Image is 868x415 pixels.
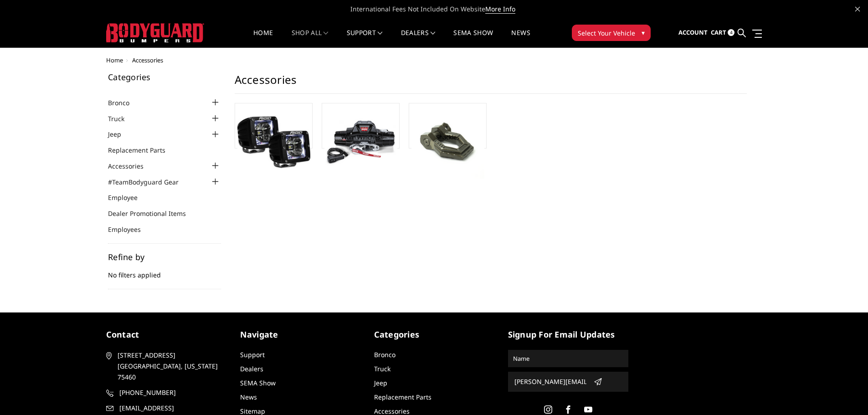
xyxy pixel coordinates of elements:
span: 4 [728,29,734,36]
h5: signup for email updates [508,328,628,341]
a: SEMA Show [240,379,276,387]
a: Employees [108,225,152,234]
a: Jeep [374,379,387,387]
a: Jeep [108,129,133,139]
h5: Categories [108,73,221,81]
a: #TeamBodyguard Gear [108,177,190,187]
a: Shackles [436,133,459,141]
a: Truck [108,114,136,123]
a: Bronco [374,350,395,359]
a: Dealers [401,30,436,47]
a: shop all [292,30,329,47]
a: Dealer Promotional Items [108,209,197,218]
input: Email [511,374,590,389]
span: Account [678,28,708,36]
a: Dealers [240,364,263,373]
a: Cart 4 [711,20,734,45]
a: Employee [108,193,149,202]
img: BODYGUARD BUMPERS [106,23,204,42]
div: No filters applied [108,253,221,289]
a: Home [253,30,273,47]
button: Select Your Vehicle [572,25,651,41]
a: Rigid Lighting [255,133,293,141]
a: More Info [485,5,515,14]
span: Cart [711,28,726,36]
a: Warn Winches [341,133,380,141]
h5: Refine by [108,253,221,261]
a: Home [106,56,123,64]
a: Bronco [108,98,141,108]
a: Replacement Parts [374,393,431,401]
a: Support [240,350,265,359]
span: [STREET_ADDRESS] [GEOGRAPHIC_DATA], [US_STATE] 75460 [118,350,223,383]
a: Account [678,20,708,45]
a: Truck [374,364,390,373]
span: ▾ [642,28,645,37]
span: [PHONE_NUMBER] [119,387,225,398]
span: Select Your Vehicle [578,28,635,38]
h5: Categories [374,328,494,341]
input: Name [509,351,627,366]
a: News [240,393,257,401]
a: Support [347,30,383,47]
h5: Navigate [240,328,360,341]
a: SEMA Show [453,30,493,47]
h1: Accessories [235,73,747,94]
h5: contact [106,328,226,341]
span: Accessories [132,56,163,64]
a: [PHONE_NUMBER] [106,387,226,398]
a: Accessories [108,161,155,171]
a: Replacement Parts [108,145,177,155]
a: News [511,30,530,47]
